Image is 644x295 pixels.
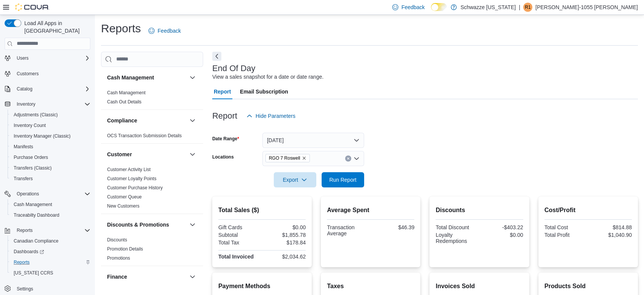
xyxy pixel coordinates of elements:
[107,203,139,209] span: New Customers
[8,268,93,278] button: [US_STATE] CCRS
[107,133,182,139] span: OCS Transaction Submission Details
[214,84,231,99] span: Report
[345,155,351,162] button: Clear input
[2,84,93,94] button: Catalog
[11,247,90,256] span: Dashboards
[264,224,306,230] div: $0.00
[107,237,127,243] span: Discounts
[212,154,234,160] label: Locations
[107,194,142,200] a: Customer Queue
[269,154,300,162] span: RGO 7 Roswell
[21,19,90,35] span: Load All Apps in [GEOGRAPHIC_DATA]
[401,3,425,11] span: Feedback
[14,84,35,94] button: Catalog
[107,133,182,138] a: OCS Transaction Submission Details
[11,110,61,119] a: Adjustments (Classic)
[8,199,93,210] button: Cash Management
[11,142,36,151] a: Manifests
[436,224,478,230] div: Total Discount
[2,53,93,63] button: Users
[107,99,142,105] a: Cash Out Details
[11,163,90,173] span: Transfers (Classic)
[14,100,38,109] button: Inventory
[212,111,237,121] h3: Report
[8,163,93,173] button: Transfers (Classic)
[188,116,197,125] button: Compliance
[14,189,42,198] button: Operations
[8,131,93,141] button: Inventory Manager (Classic)
[2,225,93,236] button: Reports
[525,3,530,12] span: R1
[107,117,137,124] h3: Compliance
[14,133,71,139] span: Inventory Manager (Classic)
[545,224,587,230] div: Total Cost
[15,3,49,11] img: Cova
[14,284,90,293] span: Settings
[14,100,90,109] span: Inventory
[107,99,142,105] span: Cash Out Details
[11,258,90,267] span: Reports
[14,54,32,63] button: Users
[2,99,93,109] button: Inventory
[481,224,523,230] div: -$403.22
[264,239,306,246] div: $178.84
[11,200,55,209] a: Cash Management
[11,236,90,246] span: Canadian Compliance
[107,185,163,191] span: Customer Purchase History
[11,142,90,151] span: Manifests
[188,73,197,82] button: Cash Management
[14,54,90,63] span: Users
[101,235,203,266] div: Discounts & Promotions
[8,236,93,246] button: Canadian Compliance
[14,226,90,235] span: Reports
[11,153,90,162] span: Purchase Orders
[107,167,151,172] a: Customer Activity List
[545,206,632,215] h2: Cost/Profit
[11,268,90,278] span: Washington CCRS
[107,237,127,243] a: Discounts
[212,52,221,61] button: Next
[17,286,33,292] span: Settings
[590,224,632,230] div: $814.88
[14,165,52,171] span: Transfers (Classic)
[274,172,316,187] button: Export
[8,210,93,220] button: Traceabilty Dashboard
[218,282,306,291] h2: Payment Methods
[107,255,130,261] a: Promotions
[519,3,520,12] p: |
[17,55,28,61] span: Users
[212,64,256,73] h3: End Of Day
[14,154,48,160] span: Purchase Orders
[14,226,36,235] button: Reports
[14,84,90,94] span: Catalog
[11,110,90,119] span: Adjustments (Classic)
[8,109,93,120] button: Adjustments (Classic)
[436,282,523,291] h2: Invoices Sold
[17,86,32,92] span: Catalog
[17,191,39,197] span: Operations
[107,117,186,124] button: Compliance
[218,224,260,230] div: Gift Cards
[101,21,141,36] h1: Reports
[11,200,90,209] span: Cash Management
[11,174,36,183] a: Transfers
[107,185,163,190] a: Customer Purchase History
[218,232,260,238] div: Subtotal
[590,232,632,238] div: $1,040.90
[8,257,93,268] button: Reports
[14,112,58,118] span: Adjustments (Classic)
[218,239,260,246] div: Total Tax
[14,122,46,128] span: Inventory Count
[11,258,33,267] a: Reports
[545,232,587,238] div: Total Profit
[158,27,181,35] span: Feedback
[11,153,51,162] a: Purchase Orders
[218,254,254,260] strong: Total Invoiced
[436,206,523,215] h2: Discounts
[14,176,33,182] span: Transfers
[240,84,288,99] span: Email Subscription
[14,270,53,276] span: [US_STATE] CCRS
[14,259,30,265] span: Reports
[262,133,364,148] button: [DATE]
